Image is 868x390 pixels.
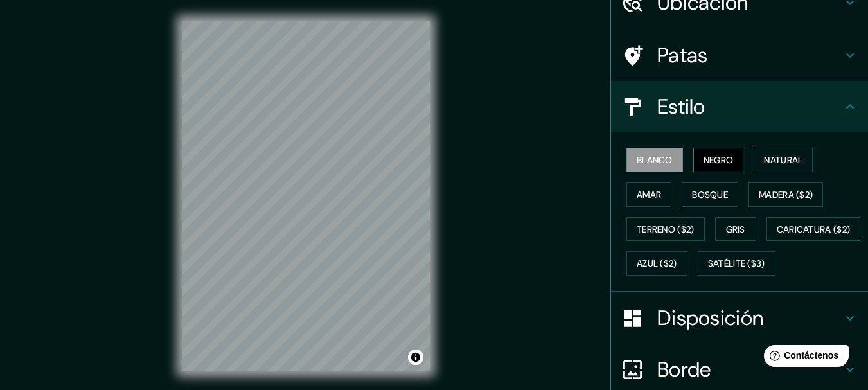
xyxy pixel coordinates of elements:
[754,340,854,376] iframe: Lanzador de widgets de ayuda
[637,154,673,166] font: Blanco
[693,148,744,172] button: Negro
[704,154,734,166] font: Negro
[626,148,683,172] button: Blanco
[692,189,728,200] font: Bosque
[759,189,813,200] font: Madera ($2)
[637,224,695,235] font: Terreno ($2)
[657,305,763,332] font: Disposición
[698,251,775,276] button: Satélite ($3)
[637,189,661,200] font: Amar
[182,21,430,371] canvas: Mapa
[748,182,823,207] button: Madera ($2)
[682,182,738,207] button: Bosque
[637,258,677,270] font: Azul ($2)
[611,292,868,344] div: Disposición
[764,154,802,166] font: Natural
[626,217,705,242] button: Terreno ($2)
[708,258,765,270] font: Satélite ($3)
[657,356,711,383] font: Borde
[766,217,861,242] button: Caricatura ($2)
[754,148,813,172] button: Natural
[657,93,705,120] font: Estilo
[408,350,423,365] button: Activar o desactivar atribución
[657,42,708,69] font: Patas
[611,30,868,81] div: Patas
[726,224,745,235] font: Gris
[611,81,868,132] div: Estilo
[626,182,671,207] button: Amar
[626,251,687,276] button: Azul ($2)
[715,217,756,242] button: Gris
[777,224,851,235] font: Caricatura ($2)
